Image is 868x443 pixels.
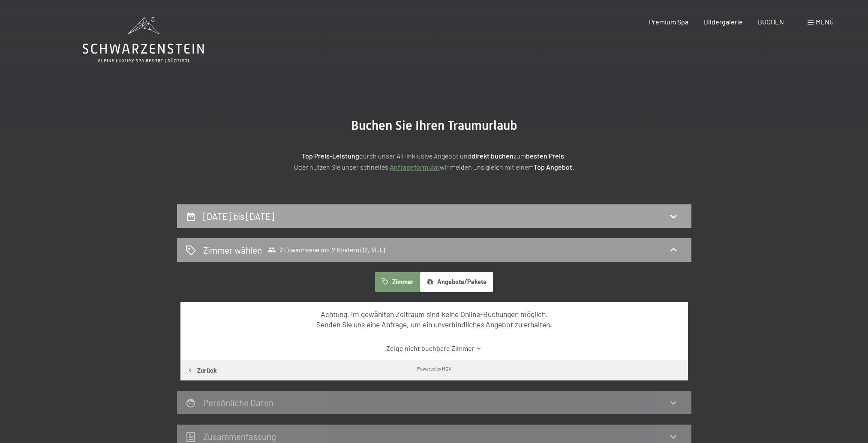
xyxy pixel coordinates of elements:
[351,118,517,133] span: Buchen Sie Ihren Traumurlaub
[390,163,440,171] a: Anfrageformular
[417,365,451,372] div: Powered by HGV
[472,152,514,160] strong: direkt buchen
[420,272,493,292] button: Angebote/Pakete
[267,245,385,254] span: 2 Erwachsene mit 2 Kindern (12, 13 J.)
[526,152,564,160] strong: besten Preis
[758,18,784,26] a: BUCHEN
[180,360,223,380] button: Zurück
[203,397,273,408] h2: Persönliche Daten
[203,244,262,256] h2: Zimmer wählen
[195,309,673,330] div: Achtung, im gewählten Zeitraum sind keine Online-Buchungen möglich. Senden Sie uns eine Anfrage, ...
[203,211,274,221] h2: [DATE] bis [DATE]
[534,163,574,171] strong: Top Angebot.
[302,152,359,160] strong: Top Preis-Leistung
[220,150,649,172] p: durch unser All-inklusive Angebot und zum ! Oder nutzen Sie unser schnelles wir melden uns gleich...
[203,431,276,442] h2: Zusammen­fassung
[649,18,688,26] a: Premium Spa
[816,18,834,26] span: Menü
[195,344,673,353] a: Zeige nicht buchbare Zimmer
[375,272,420,292] button: Zimmer
[704,18,743,26] a: Bildergalerie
